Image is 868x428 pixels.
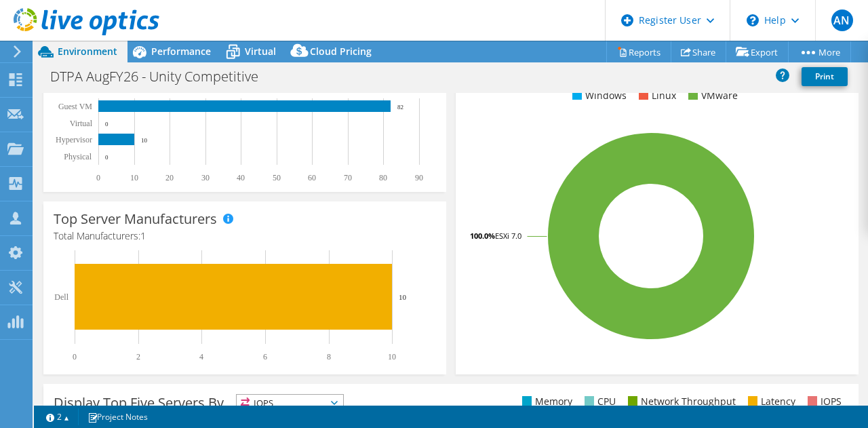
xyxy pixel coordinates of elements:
[397,104,403,111] text: 82
[802,67,848,86] a: Print
[140,229,146,242] span: 1
[310,45,372,58] span: Cloud Pricing
[165,173,174,182] text: 20
[606,41,671,62] a: Reports
[199,352,203,362] text: 4
[64,152,92,161] text: Physical
[470,231,495,241] tspan: 100.0%
[151,45,211,58] span: Performance
[399,293,407,301] text: 10
[327,352,331,362] text: 8
[58,45,117,58] span: Environment
[37,408,79,425] a: 2
[273,173,281,182] text: 50
[415,173,423,182] text: 90
[105,121,108,128] text: 0
[635,88,676,103] li: Linux
[804,394,842,409] li: IOPS
[54,292,68,302] text: Dell
[58,102,92,111] text: Guest VM
[625,394,736,409] li: Network Throughput
[388,352,396,362] text: 10
[130,173,138,182] text: 10
[831,9,853,31] span: AN
[726,41,789,62] a: Export
[671,41,726,62] a: Share
[105,154,108,161] text: 0
[73,352,77,362] text: 0
[569,88,627,103] li: Windows
[747,14,759,26] svg: \n
[70,119,93,128] text: Virtual
[201,173,210,182] text: 30
[141,137,148,144] text: 10
[237,173,245,182] text: 40
[519,394,572,409] li: Memory
[245,45,276,58] span: Virtual
[495,231,521,241] tspan: ESXi 7.0
[96,173,100,182] text: 0
[788,41,851,62] a: More
[344,173,352,182] text: 70
[54,229,436,244] h4: Total Manufacturers:
[745,394,795,409] li: Latency
[685,88,738,103] li: VMware
[379,173,387,182] text: 80
[136,352,140,362] text: 2
[78,408,157,425] a: Project Notes
[263,352,267,362] text: 6
[237,395,343,411] span: IOPS
[308,173,316,182] text: 60
[54,212,217,227] h3: Top Server Manufacturers
[44,69,279,84] h1: DTPA AugFY26 - Unity Competitive
[581,394,616,409] li: CPU
[56,135,92,144] text: Hypervisor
